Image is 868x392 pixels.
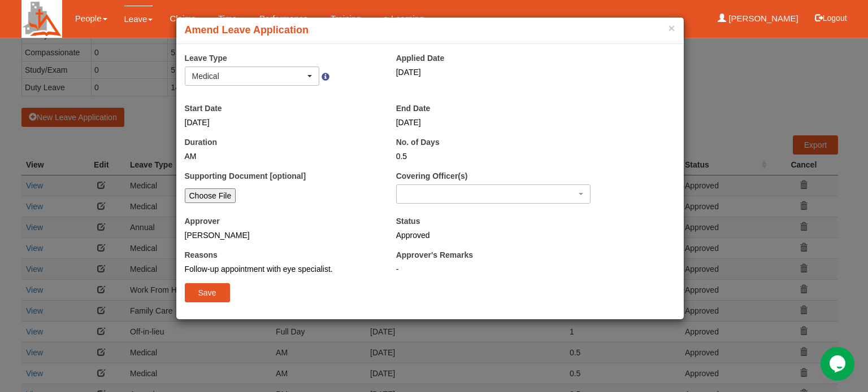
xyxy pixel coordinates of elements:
[185,283,230,302] input: Save
[821,347,857,381] iframe: chat widget
[185,263,379,275] div: Follow-up appointment with eye specialist.
[185,249,218,261] label: Reasons
[185,230,379,241] div: [PERSON_NAME]
[185,52,227,64] label: Leave Type
[185,136,218,148] label: Duration
[396,136,440,148] label: No. of Days
[185,151,379,162] div: AM
[396,117,591,128] div: [DATE]
[396,230,591,241] div: Approved
[185,188,236,203] input: Choose File
[192,71,306,82] div: Medical
[396,170,468,182] label: Covering Officer(s)
[396,52,445,64] label: Applied Date
[396,103,431,114] label: End Date
[396,263,633,275] div: -
[668,22,675,34] button: ×
[396,67,591,78] div: [DATE]
[185,117,379,128] div: [DATE]
[396,249,473,261] label: Approver's Remarks
[396,215,420,227] label: Status
[396,151,591,162] div: 0.5
[185,24,309,36] b: Amend Leave Application
[185,103,222,114] label: Start Date
[185,170,306,182] label: Supporting Document [optional]
[185,67,320,86] button: Medical
[185,215,220,227] label: Approver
